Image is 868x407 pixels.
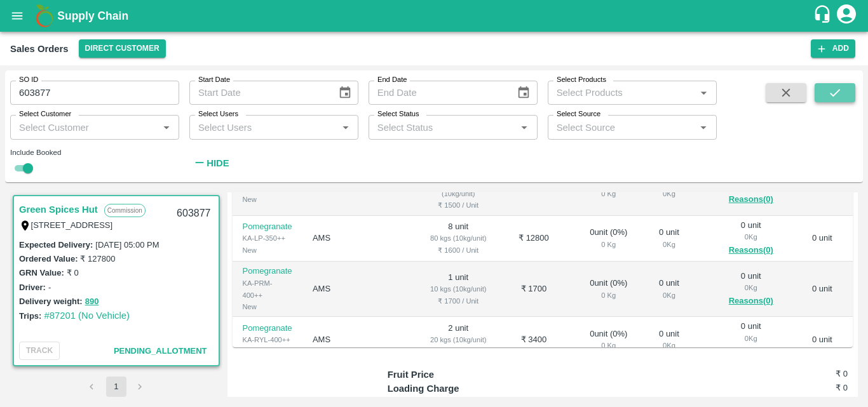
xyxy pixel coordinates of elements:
[198,109,238,119] label: Select Users
[516,119,532,136] button: Open
[10,41,69,57] div: Sales Orders
[658,277,680,301] div: 0 unit
[57,7,813,25] a: Supply Chain
[79,39,166,58] button: Select DC
[418,262,498,317] td: 1 unit
[372,119,513,135] input: Select Status
[337,119,354,136] button: Open
[80,377,153,397] nav: pagination navigation
[302,317,418,363] td: AMS
[721,243,782,258] button: Reasons(0)
[428,346,488,357] div: ₹ 1700 / Unit
[695,119,712,136] button: Open
[302,216,418,262] td: AMS
[48,283,51,292] label: -
[31,220,113,230] label: [STREET_ADDRESS]
[19,297,83,306] label: Delivery weight:
[721,270,782,309] div: 0 unit
[428,232,488,244] div: 80 kgs (10kg/unit)
[658,290,680,301] div: 0 Kg
[658,227,680,250] div: 0 unit
[377,109,419,119] label: Select Status
[428,295,488,307] div: ₹ 1700 / Unit
[428,199,488,211] div: ₹ 1500 / Unit
[19,201,98,218] a: Green Spices Hut
[95,240,159,250] label: [DATE] 05:00 PM
[67,268,79,277] label: ₹ 0
[243,301,292,312] div: New
[14,119,154,135] input: Select Customer
[695,84,712,101] button: Open
[243,265,292,277] p: Pomegranate
[792,317,853,363] td: 0 unit
[243,277,292,301] div: KA-PRM-400++
[44,310,130,321] a: #87201 (No Vehicle)
[32,3,57,29] img: logo
[580,328,638,352] div: 0 unit ( 0 %)
[243,334,292,345] div: KA-RYL-400++
[169,199,218,229] div: 603877
[193,119,334,135] input: Select Users
[792,216,853,262] td: 0 unit
[243,323,292,335] p: Pomegranate
[428,244,488,256] div: ₹ 1600 / Unit
[771,382,848,394] h6: ₹ 0
[658,340,680,351] div: 0 Kg
[19,311,41,321] label: Trips:
[19,254,78,264] label: Ordered Value:
[19,75,38,85] label: SO ID
[552,84,692,101] input: Select Products
[658,239,680,250] div: 0 Kg
[106,377,126,397] button: page 1
[388,368,503,382] p: Fruit Price
[721,294,782,309] button: Reasons(0)
[811,39,855,58] button: Add
[771,368,848,380] h6: ₹ 0
[243,194,292,205] div: New
[658,328,680,352] div: 0 unit
[721,220,782,258] div: 0 unit
[721,231,782,243] div: 0 Kg
[428,283,488,295] div: 10 kgs (10kg/unit)
[19,240,93,250] label: Expected Delivery :
[10,81,179,105] input: Enter SO ID
[498,262,569,317] td: ₹ 1700
[302,262,418,317] td: AMS
[189,81,328,105] input: Start Date
[835,3,858,29] div: account of current user
[512,81,536,105] button: Choose date
[57,10,128,22] b: Supply Chain
[104,204,146,217] p: Commission
[498,317,569,363] td: ₹ 3400
[80,254,115,264] label: ₹ 127800
[418,317,498,363] td: 2 unit
[19,283,46,292] label: Driver:
[243,346,292,357] div: New
[580,277,638,301] div: 0 unit ( 0 %)
[580,188,638,199] div: 0 Kg
[243,232,292,244] div: KA-LP-350++
[580,227,638,250] div: 0 unit ( 0 %)
[580,239,638,250] div: 0 Kg
[580,290,638,301] div: 0 Kg
[721,345,782,359] button: Reasons(0)
[243,221,292,233] p: Pomegranate
[388,382,503,396] p: Loading Charge
[498,216,569,262] td: ₹ 12800
[114,346,207,356] span: Pending_Allotment
[369,81,507,105] input: End Date
[658,188,680,199] div: 0 Kg
[721,333,782,344] div: 0 Kg
[792,262,853,317] td: 0 unit
[557,75,606,85] label: Select Products
[189,152,233,174] button: Hide
[580,340,638,351] div: 0 Kg
[552,119,692,135] input: Select Source
[158,119,175,136] button: Open
[333,81,357,105] button: Choose date
[721,192,782,207] button: Reasons(0)
[198,75,230,85] label: Start Date
[19,268,64,277] label: GRN Value:
[557,109,600,119] label: Select Source
[721,282,782,293] div: 0 Kg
